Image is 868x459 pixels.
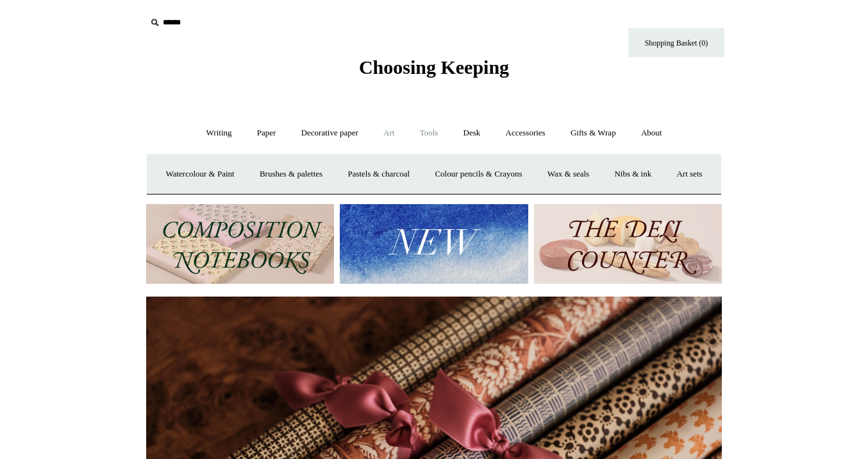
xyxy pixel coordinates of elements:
[359,56,509,78] span: Choosing Keeping
[559,116,628,150] a: Gifts & Wrap
[290,116,370,150] a: Decorative paper
[408,116,450,150] a: Tools
[154,157,246,191] a: Watercolour & Paint
[248,157,334,191] a: Brushes & palettes
[628,28,724,57] a: Shopping Basket (0)
[340,204,528,284] img: New.jpg__PID:f73bdf93-380a-4a35-bcfe-7823039498e1
[603,157,663,191] a: Nibs & ink
[534,204,722,284] img: The Deli Counter
[336,157,421,191] a: Pastels & charcoal
[665,157,714,191] a: Art sets
[195,116,244,150] a: Writing
[630,116,674,150] a: About
[372,116,406,150] a: Art
[359,67,509,76] a: Choosing Keeping
[452,116,492,150] a: Desk
[246,116,288,150] a: Paper
[536,157,601,191] a: Wax & seals
[146,204,334,284] img: 202302 Composition ledgers.jpg__PID:69722ee6-fa44-49dd-a067-31375e5d54ec
[494,116,557,150] a: Accessories
[423,157,533,191] a: Colour pencils & Crayons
